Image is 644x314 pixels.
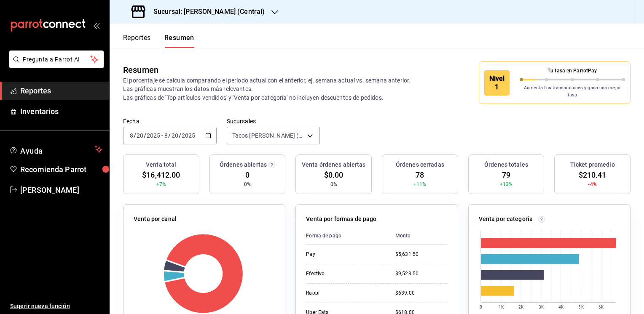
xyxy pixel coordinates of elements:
[324,169,343,181] span: $0.00
[220,160,267,169] h3: Órdenes abiertas
[502,169,510,181] span: 79
[144,132,146,139] span: /
[395,290,448,297] div: $639.00
[123,118,217,124] label: Fecha
[123,64,158,76] div: Resumen
[306,270,382,277] div: Efectivo
[306,290,382,297] div: Rappi
[142,169,180,181] span: $16,412.00
[134,132,136,139] span: /
[570,160,615,169] h3: Ticket promedio
[520,67,625,75] p: Tu tasa en ParrotPay
[518,305,524,309] text: 2K
[156,181,166,188] span: +7%
[20,85,102,96] span: Reportes
[227,118,320,124] label: Sucursales
[588,181,596,188] span: -4%
[245,169,250,181] span: 0
[232,131,305,140] span: Tacos [PERSON_NAME] (Central)
[330,181,337,188] span: 0%
[579,169,606,181] span: $210.41
[20,144,91,154] span: Ayuda
[539,305,544,309] text: 3K
[20,184,102,196] span: [PERSON_NAME]
[129,132,134,139] input: --
[20,106,102,117] span: Inventarios
[93,22,99,29] button: open_drawer_menu
[500,181,513,188] span: +13%
[599,305,604,309] text: 6K
[164,34,194,48] button: Resumen
[10,302,102,311] span: Sugerir nueva función
[147,7,265,17] h3: Sucursal: [PERSON_NAME] (Central)
[389,227,448,245] th: Monto
[123,34,194,48] div: navigation tabs
[134,215,177,224] p: Venta por canal
[161,132,163,139] span: -
[171,132,179,139] input: --
[244,181,251,188] span: 0%
[306,215,376,224] p: Venta por formas de pago
[146,160,176,169] h3: Venta total
[395,270,448,277] div: $9,523.50
[558,305,564,309] text: 4K
[179,132,181,139] span: /
[413,181,427,188] span: +11%
[6,61,104,70] a: Pregunta a Parrot AI
[395,251,448,258] div: $5,631.50
[23,55,91,64] span: Pregunta a Parrot AI
[520,85,625,98] p: Aumenta tus transacciones y gana una mejor tasa
[479,215,533,224] p: Venta por categoría
[9,51,104,68] button: Pregunta a Parrot AI
[396,160,444,169] h3: Órdenes cerradas
[168,132,171,139] span: /
[416,169,424,181] span: 78
[123,76,419,101] p: El porcentaje se calcula comparando el período actual con el anterior, ej. semana actual vs. sema...
[306,251,382,258] div: Pay
[499,305,504,309] text: 1K
[306,227,389,245] th: Forma de pago
[136,132,144,139] input: --
[123,34,151,48] button: Reportes
[302,160,366,169] h3: Venta órdenes abiertas
[484,160,528,169] h3: Órdenes totales
[579,305,584,309] text: 5K
[164,132,168,139] input: --
[20,164,102,175] span: Recomienda Parrot
[146,132,161,139] input: ----
[484,70,510,96] div: Nivel 1
[480,305,482,309] text: 0
[181,132,196,139] input: ----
